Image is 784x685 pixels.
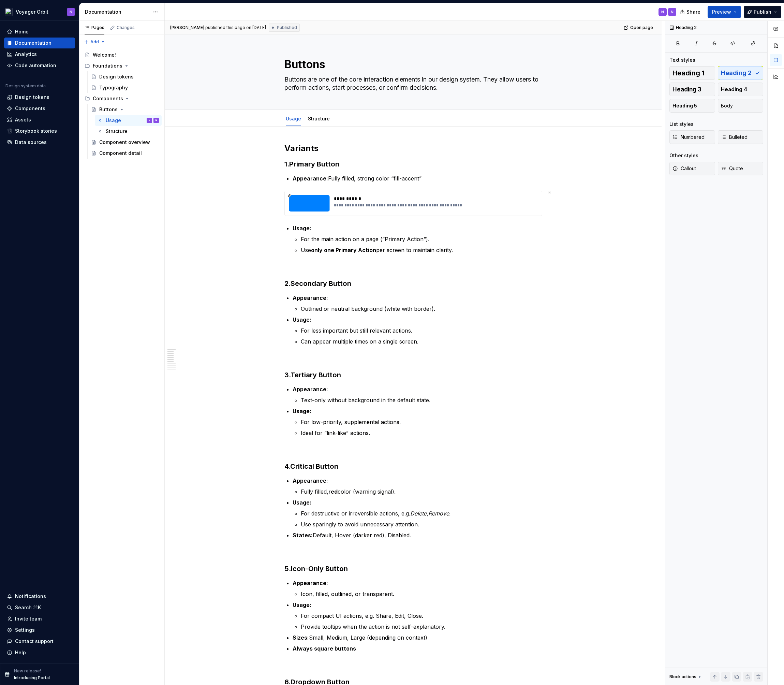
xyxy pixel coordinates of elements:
strong: Icon-Only Button [291,565,348,573]
p: Outlined or neutral background (white with border). [301,305,542,313]
div: Home [15,28,29,35]
h2: Variants [284,143,542,154]
div: Documentation [85,9,149,15]
p: Use sparingly to avoid unnecessary attention. [301,520,542,528]
p: Can appear multiple times on a single screen. [301,337,542,346]
em: Remove [428,510,449,517]
div: Code automation [15,62,56,69]
strong: States: [293,532,313,539]
h3: 5. [284,564,542,573]
div: Block actions [669,672,702,682]
div: Typography [99,84,128,91]
strong: Always square buttons [293,645,356,652]
button: Voyager OrbitN [1,4,78,19]
h3: 4. [284,462,542,471]
div: Search ⌘K [15,604,41,611]
a: UsageNN [95,115,162,126]
span: Body [721,102,733,109]
strong: Appearance: [293,580,328,586]
button: Body [718,99,764,113]
div: Voyager Orbit [16,9,48,15]
div: N [661,9,664,15]
button: Bulleted [718,130,764,144]
a: Home [4,26,75,37]
button: Heading 5 [669,99,715,113]
button: Heading 4 [718,83,764,96]
a: Typography [88,82,162,93]
div: Usage [283,111,304,126]
strong: Appearance: [293,477,328,484]
div: Welcome! [93,52,116,58]
a: Invite team [4,613,75,624]
span: Heading 1 [672,70,705,76]
strong: Sizes: [293,634,309,641]
button: Callout [669,162,715,175]
div: N [149,117,150,124]
textarea: Buttons [283,56,541,73]
span: Preview [712,9,731,15]
span: Publish [754,9,771,15]
div: Components [93,95,123,102]
a: Component detail [88,148,162,159]
div: Design system data [5,83,46,89]
span: Share [686,9,700,15]
p: Text-only without background in the default state. [301,396,542,404]
div: Data sources [15,139,47,146]
p: Use per screen to maintain clarity. [301,246,542,254]
strong: Appearance: [293,175,328,182]
div: Pages [85,25,104,30]
p: Default, Hover (darker red), Disabled. [293,531,542,539]
strong: Critical Button [290,462,338,470]
p: For less important but still relevant actions. [301,326,542,335]
strong: Primary Button [289,160,339,168]
a: Components [4,103,75,114]
strong: Secondary Button [291,279,351,288]
p: For low-priority, supplemental actions. [301,418,542,426]
a: Structure [95,126,162,137]
div: Components [15,105,45,112]
div: Text styles [669,57,695,63]
div: Other styles [669,152,698,159]
div: Contact support [15,638,54,645]
button: Search ⌘K [4,602,75,613]
div: Assets [15,116,31,123]
span: Numbered [672,134,705,141]
h3: 2. [284,279,542,288]
div: Invite team [15,615,42,622]
button: Notifications [4,591,75,602]
p: Icon, filled, outlined, or transparent. [301,590,542,598]
a: Assets [4,114,75,125]
a: Documentation [4,38,75,48]
div: Notifications [15,593,46,600]
div: N [156,117,157,124]
span: Heading 3 [672,86,701,93]
div: Storybook stories [15,128,57,134]
h3: 1. [284,159,542,169]
button: Quote [718,162,764,175]
strong: Usage: [293,601,311,608]
button: Contact support [4,636,75,647]
span: Published [277,25,297,30]
img: e5527c48-e7d1-4d25-8110-9641689f5e10.png [5,8,13,16]
span: Callout [672,165,696,172]
p: Small, Medium, Large (depending on context) [293,633,542,642]
div: Page tree [82,49,162,159]
h3: 3. [284,370,542,380]
div: Design tokens [99,73,134,80]
div: Design tokens [15,94,49,101]
p: Ideal for “link-like” actions. [301,429,542,437]
a: Component overview [88,137,162,148]
button: Heading 1 [669,66,715,80]
a: Settings [4,625,75,636]
div: Foundations [93,62,122,69]
a: Design tokens [4,92,75,103]
strong: only one Primary Action [311,247,376,253]
a: Data sources [4,137,75,148]
strong: Appearance: [293,294,328,301]
p: New release! [14,668,41,674]
strong: Usage: [293,408,311,414]
a: Structure [308,116,330,121]
p: For destructive or irreversible actions, e.g. , . [301,509,542,518]
button: Preview [708,6,741,18]
div: Components [82,93,162,104]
